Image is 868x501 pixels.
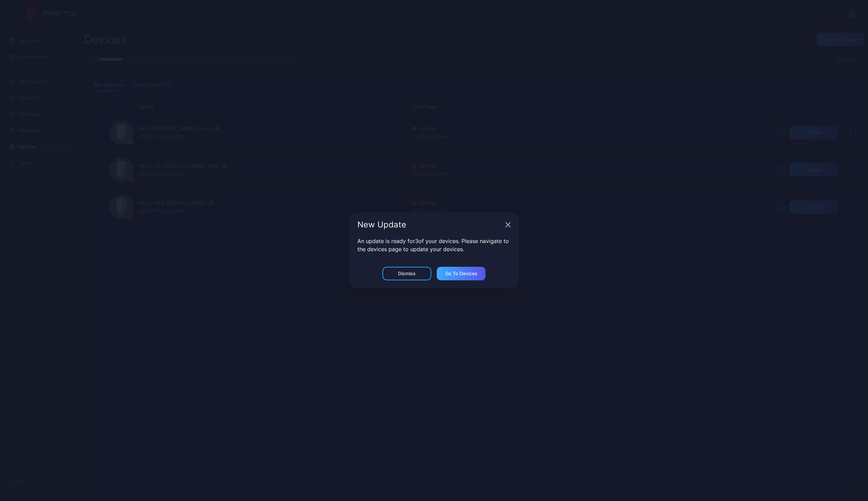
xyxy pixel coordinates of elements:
button: Dismiss [382,267,431,280]
button: Go to devices [437,267,486,280]
div: New Update [357,221,502,229]
p: An update is ready for 3 of your devices. Please navigate to the devices page to update your devi... [357,237,511,253]
div: Go to devices [445,271,477,276]
div: Dismiss [398,271,416,276]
